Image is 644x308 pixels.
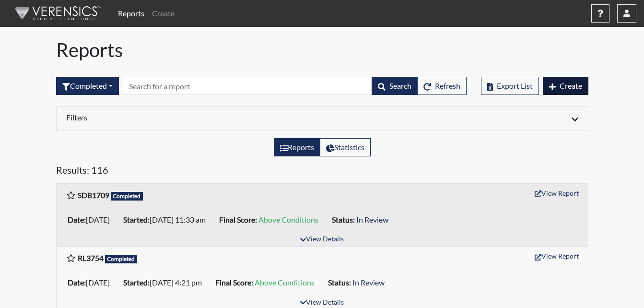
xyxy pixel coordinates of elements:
button: Export List [481,77,539,95]
button: Create [543,77,588,95]
li: [DATE] 4:21 pm [119,275,211,290]
b: Status: [328,278,351,287]
li: [DATE] 11:33 am [119,212,215,227]
b: Started: [123,278,150,287]
button: View Report [530,186,583,201]
input: Search by Registration ID, Interview Number, or Investigation Name. [123,77,372,95]
b: Status: [332,215,355,224]
b: Date: [68,278,86,287]
b: SDB1709 [78,190,109,200]
b: Final Score: [215,278,253,287]
b: Final Score: [219,215,257,224]
a: Create [148,4,178,23]
span: Search [389,81,411,90]
button: Search [372,77,418,95]
span: Completed [105,255,138,263]
button: View Details [296,233,348,246]
span: Completed [111,192,143,201]
li: [DATE] [64,275,119,290]
span: In Review [352,278,385,287]
b: Date: [68,215,86,224]
span: Export List [497,81,533,90]
button: Completed [56,77,119,95]
h6: Filters [66,113,315,122]
span: Create [560,81,582,90]
label: View statistics about completed interviews [320,138,371,156]
span: In Review [356,215,388,224]
span: Above Conditions [258,215,318,224]
h5: Results: 116 [56,164,588,179]
div: Filter by interview status [56,77,119,95]
b: Started: [123,215,150,224]
span: Above Conditions [255,278,315,287]
b: RL3754 [78,253,104,262]
button: View Report [530,249,583,263]
div: Click to expand/collapse filters [59,113,585,124]
li: [DATE] [64,212,119,227]
span: Refresh [435,81,460,90]
button: Refresh [417,77,467,95]
label: View the list of reports [274,138,320,156]
h1: Reports [56,38,588,61]
a: Reports [114,4,148,23]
